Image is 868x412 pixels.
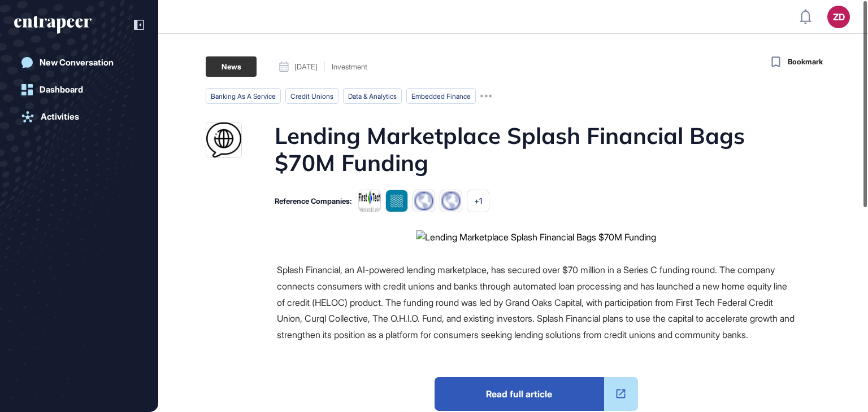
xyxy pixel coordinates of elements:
[440,190,462,212] img: favicons
[206,122,241,157] img: fintech.global
[285,88,338,104] li: credit unions
[294,63,318,71] span: [DATE]
[14,106,144,128] a: Activities
[275,198,351,205] div: Reference Companies:
[406,88,476,104] li: Embedded Finance
[14,78,144,101] a: Dashboard
[277,264,795,340] span: Splash Financial, an AI-powered lending marketplace, has secured over $70 million in a Series C f...
[206,56,257,77] div: News
[788,56,823,68] span: Bookmark
[385,190,408,212] img: 65cb663bf649e6b2b334dfd7.tmplua1j6re
[467,190,489,212] div: +1
[413,190,435,212] img: favicons
[827,6,850,28] button: ZD
[435,377,604,411] span: Read full article
[14,51,144,74] a: New Conversation
[206,88,281,104] li: banking as a service
[14,16,92,34] div: entrapeer-logo
[40,85,83,95] div: Dashboard
[343,88,402,104] li: data & analytics
[769,54,823,70] button: Bookmark
[275,122,795,176] h1: Lending Marketplace Splash Financial Bags $70M Funding
[40,58,114,68] div: New Conversation
[332,63,367,71] div: Investment
[416,230,656,244] img: Lending Marketplace Splash Financial Bags $70M Funding
[41,112,79,122] div: Activities
[435,377,638,411] a: Read full article
[358,190,381,212] img: 65c4c32cdb60845b72711fa7.tmpdf_o_z5j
